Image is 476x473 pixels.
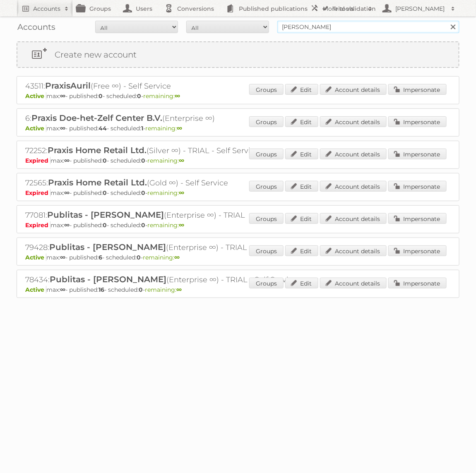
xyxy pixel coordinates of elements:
span: Praxis Doe-het-Zelf Center B.V. [31,113,162,123]
strong: 0 [99,92,103,100]
p: max: - published: - scheduled: - [25,286,451,293]
span: Publitas - [PERSON_NAME] [50,274,166,284]
a: Edit [285,181,318,192]
strong: 0 [141,157,145,164]
strong: 0 [137,92,141,100]
span: Praxis Home Retail Ltd. [48,145,147,155]
span: Publitas - [PERSON_NAME] [49,242,166,252]
strong: ∞ [60,254,65,261]
h2: 79428: (Enterprise ∞) - TRIAL [25,242,315,253]
strong: ∞ [177,125,182,132]
span: remaining: [147,221,184,229]
a: Edit [285,116,318,127]
a: Edit [285,213,318,224]
h2: More tools [323,5,364,13]
strong: 0 [139,286,143,293]
h2: [PERSON_NAME] [393,5,447,13]
a: Account details [320,181,387,192]
h2: Accounts [33,5,60,13]
a: Groups [249,245,284,256]
a: Groups [249,116,284,127]
a: Account details [320,245,387,256]
strong: 44 [99,125,107,132]
h2: 6: (Enterprise ∞) [25,113,315,124]
a: Groups [249,213,284,224]
a: Impersonate [388,278,447,288]
a: Impersonate [388,181,447,192]
strong: 6 [99,254,102,261]
span: remaining: [145,286,182,293]
p: max: - published: - scheduled: - [25,189,451,197]
strong: ∞ [64,221,70,229]
h2: 72252: (Silver ∞) - TRIAL - Self Service [25,145,315,156]
a: Impersonate [388,116,447,127]
a: Edit [285,84,318,95]
h2: 78434: (Enterprise ∞) - TRIAL - Self Service [25,274,315,285]
a: Impersonate [388,84,447,95]
span: Active [25,125,46,132]
a: Impersonate [388,245,447,256]
span: remaining: [143,92,180,100]
span: remaining: [147,157,184,164]
a: Account details [320,116,387,127]
span: Active [25,254,46,261]
h2: 72565: (Gold ∞) - Self Service [25,178,315,188]
p: max: - published: - scheduled: - [25,92,451,100]
strong: 0 [103,189,107,197]
h2: 43511: (Free ∞) - Self Service [25,81,315,91]
span: remaining: [145,125,182,132]
strong: 0 [141,221,145,229]
span: PraxisAuril [45,81,91,91]
strong: 0 [103,221,107,229]
a: Account details [320,278,387,288]
strong: 0 [137,254,141,261]
a: Account details [320,149,387,159]
strong: ∞ [64,157,70,164]
span: remaining: [147,189,184,197]
p: max: - published: - scheduled: - [25,157,451,164]
span: Expired [25,189,50,197]
strong: ∞ [179,221,184,229]
span: Active [25,92,46,100]
h2: 77081: (Enterprise ∞) - TRIAL [25,210,315,221]
a: Account details [320,84,387,95]
strong: ∞ [175,92,180,100]
strong: ∞ [64,189,70,197]
p: max: - published: - scheduled: - [25,125,451,132]
a: Create new account [17,42,459,67]
p: max: - published: - scheduled: - [25,254,451,261]
span: Publitas - [PERSON_NAME] [47,210,164,220]
a: Edit [285,149,318,159]
a: Impersonate [388,149,447,159]
span: Expired [25,221,50,229]
span: remaining: [143,254,180,261]
a: Edit [285,245,318,256]
a: Groups [249,149,284,159]
p: max: - published: - scheduled: - [25,221,451,229]
a: Impersonate [388,213,447,224]
strong: 0 [141,189,145,197]
a: Groups [249,84,284,95]
strong: ∞ [174,254,180,261]
strong: 0 [103,157,107,164]
span: Praxis Home Retail Ltd. [48,178,147,187]
a: Account details [320,213,387,224]
strong: 16 [99,286,104,293]
strong: ∞ [179,189,184,197]
strong: ∞ [60,286,65,293]
strong: 1 [141,125,143,132]
span: Active [25,286,46,293]
strong: ∞ [60,125,65,132]
span: Expired [25,157,50,164]
a: Edit [285,278,318,288]
strong: ∞ [179,157,184,164]
strong: ∞ [60,92,65,100]
a: Groups [249,181,284,192]
strong: ∞ [176,286,182,293]
a: Groups [249,278,284,288]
